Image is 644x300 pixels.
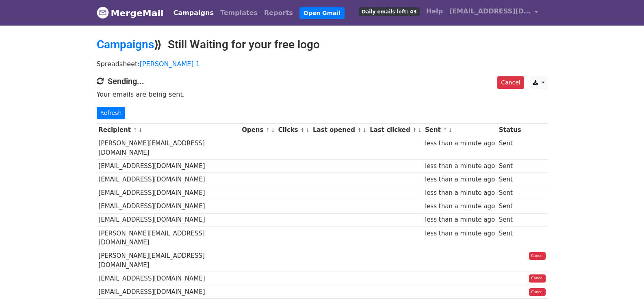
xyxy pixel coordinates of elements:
td: [EMAIL_ADDRESS][DOMAIN_NAME] [97,200,240,213]
iframe: Chat Widget [603,261,644,300]
a: ↑ [266,127,270,133]
a: [EMAIL_ADDRESS][DOMAIN_NAME] [446,3,541,22]
td: Sent [497,173,523,186]
th: Recipient [97,123,240,137]
th: Sent [423,123,497,137]
div: less than a minute ago [425,162,495,171]
a: Open Gmail [299,7,345,19]
a: Campaigns [97,38,154,51]
a: ↓ [306,127,310,133]
a: MergeMail [97,4,164,22]
td: Sent [497,200,523,213]
span: [EMAIL_ADDRESS][DOMAIN_NAME] [449,6,531,16]
a: Help [423,3,446,19]
a: ↑ [412,127,417,133]
a: ↑ [443,127,447,133]
a: ↑ [133,127,137,133]
p: Your emails are being sent. [97,90,548,99]
a: Daily emails left: 43 [356,3,423,19]
div: less than a minute ago [425,175,495,184]
h4: Sending... [97,76,548,86]
a: ↓ [448,127,453,133]
img: MergeMail logo [97,6,109,19]
div: less than a minute ago [425,188,495,198]
a: ↓ [138,127,143,133]
td: [PERSON_NAME][EMAIL_ADDRESS][DOMAIN_NAME] [97,249,240,272]
th: Last clicked [368,123,423,137]
td: [EMAIL_ADDRESS][DOMAIN_NAME] [97,213,240,227]
a: Cancel [529,274,546,283]
a: Cancel [529,288,546,296]
p: Spreadsheet: [97,60,548,68]
td: [PERSON_NAME][EMAIL_ADDRESS][DOMAIN_NAME] [97,227,240,249]
th: Opens [240,123,276,137]
a: ↑ [357,127,362,133]
h2: ⟫ Still Waiting for your free logo [97,38,548,52]
a: Cancel [529,252,546,260]
a: Templates [217,5,261,21]
a: ↓ [418,127,422,133]
a: Reports [261,5,296,21]
a: Cancel [497,76,524,89]
div: less than a minute ago [425,215,495,224]
td: Sent [497,213,523,227]
span: Daily emails left: 43 [359,7,419,16]
a: ↑ [300,127,305,133]
td: [EMAIL_ADDRESS][DOMAIN_NAME] [97,186,240,200]
a: [PERSON_NAME] 1 [140,60,200,68]
th: Last opened [311,123,368,137]
div: less than a minute ago [425,202,495,211]
td: Sent [497,160,523,173]
a: ↓ [271,127,275,133]
th: Status [497,123,523,137]
a: ↓ [362,127,367,133]
div: less than a minute ago [425,139,495,148]
td: [EMAIL_ADDRESS][DOMAIN_NAME] [97,272,240,285]
td: [EMAIL_ADDRESS][DOMAIN_NAME] [97,160,240,173]
td: Sent [497,227,523,249]
td: Sent [497,137,523,160]
div: less than a minute ago [425,229,495,238]
th: Clicks [276,123,311,137]
td: Sent [497,186,523,200]
td: [EMAIL_ADDRESS][DOMAIN_NAME] [97,285,240,299]
td: [EMAIL_ADDRESS][DOMAIN_NAME] [97,173,240,186]
a: Refresh [97,107,126,119]
a: Campaigns [170,5,217,21]
td: [PERSON_NAME][EMAIL_ADDRESS][DOMAIN_NAME] [97,137,240,160]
